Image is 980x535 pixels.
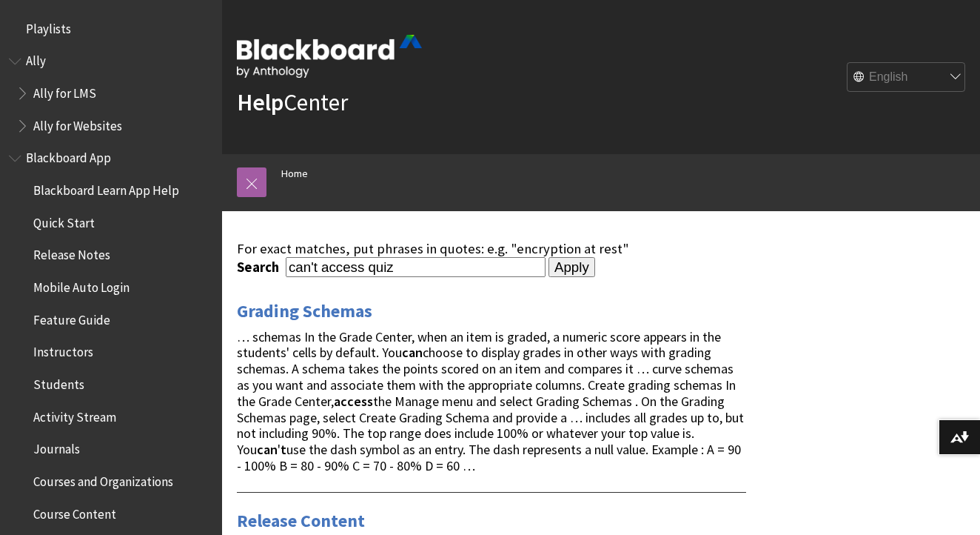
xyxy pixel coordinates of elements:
strong: Help [237,87,283,117]
span: Activity Stream [33,405,116,425]
strong: t [281,441,286,458]
span: Blackboard Learn App Help [33,178,179,198]
span: Quick Start [33,210,95,230]
div: For exact matches, put phrases in quotes: e.g. "encryption at rest" [237,241,746,257]
strong: can [257,441,278,458]
span: Release Notes [33,243,110,263]
a: Release Content [237,509,365,533]
span: Playlists [26,16,71,36]
span: Instructors [33,340,93,360]
strong: can [402,344,423,361]
span: Journals [33,437,80,457]
select: Site Language Selector [848,63,966,93]
label: Search [237,259,283,276]
span: Ally for Websites [33,113,122,133]
span: Blackboard App [26,146,111,166]
span: Students [33,372,84,392]
strong: access [334,393,373,410]
span: Course Content [33,502,116,522]
a: Home [281,165,308,183]
img: Blackboard by Anthology [237,35,422,78]
span: Ally for LMS [33,81,96,101]
a: HelpCenter [237,87,348,117]
nav: Book outline for Playlists [9,16,213,41]
span: Courses and Organizations [33,469,173,489]
span: Ally [26,49,46,69]
span: Feature Guide [33,308,110,328]
a: Grading Schemas [237,299,372,323]
span: … schemas In the Grade Center, when an item is graded, a numeric score appears in the students' c... [237,328,744,474]
nav: Book outline for Anthology Ally Help [9,49,213,139]
span: Mobile Auto Login [33,275,130,295]
input: Apply [548,257,595,278]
